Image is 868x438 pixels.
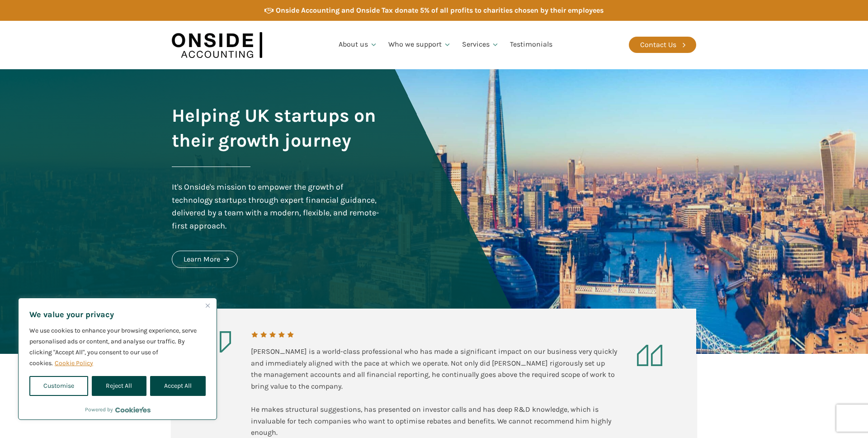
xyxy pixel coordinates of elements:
a: About us [333,29,383,60]
a: Services [457,29,505,60]
div: We value your privacy [18,298,217,420]
a: Learn More [172,251,238,268]
div: Learn More [184,253,220,265]
p: We value your privacy [29,309,206,320]
button: Close [202,300,213,311]
button: Accept All [150,376,206,396]
img: Onside Accounting [172,28,262,62]
p: We use cookies to enhance your browsing experience, serve personalised ads or content, and analys... [29,325,206,369]
button: Reject All [92,376,146,396]
a: Visit CookieYes website [115,407,151,413]
div: Onside Accounting and Onside Tax donate 5% of all profits to charities chosen by their employees [276,5,604,16]
div: Powered by [85,405,151,414]
img: Close [206,304,210,308]
button: Customise [29,376,88,396]
div: It's Onside's mission to empower the growth of technology startups through expert financial guida... [172,181,382,233]
h1: Helping UK startups on their growth journey [172,103,382,153]
a: Contact Us [629,37,696,53]
div: Contact Us [640,39,676,51]
a: Testimonials [505,29,558,60]
a: Cookie Policy [54,359,94,367]
a: Who we support [383,29,457,60]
